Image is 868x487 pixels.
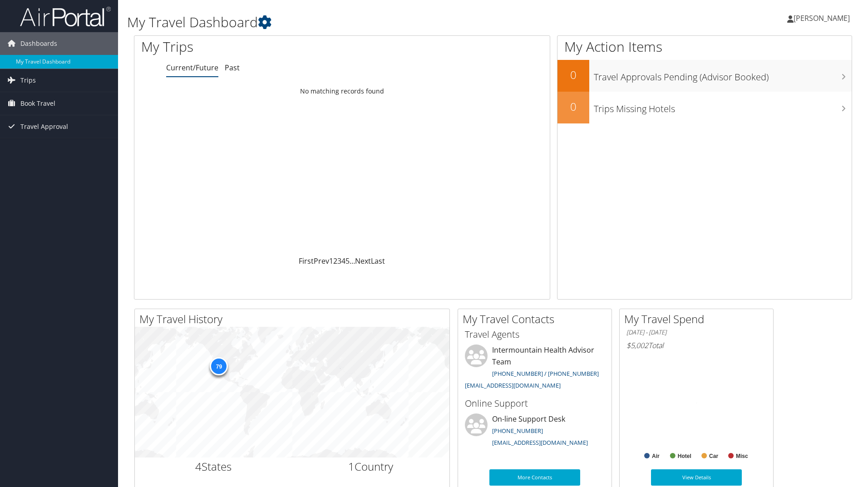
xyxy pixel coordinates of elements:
h6: Total [626,340,766,350]
a: 2 [333,256,337,266]
h1: My Action Items [557,37,852,56]
span: Dashboards [20,32,57,55]
h2: States [142,459,286,474]
h2: 0 [557,99,589,114]
a: 0Trips Missing Hotels [557,92,852,123]
h3: Travel Agents [465,328,605,341]
text: Car [709,453,718,459]
span: [PERSON_NAME] [794,13,850,23]
a: View Details [651,469,742,486]
a: 5 [345,256,350,266]
li: Intermountain Health Advisor Team [460,344,609,393]
a: First [299,256,314,266]
h2: 0 [557,67,589,83]
h3: Trips Missing Hotels [594,98,852,115]
a: 4 [341,256,345,266]
span: … [350,256,355,266]
h1: My Trips [141,37,370,56]
span: $5,002 [626,340,648,350]
h3: Travel Approvals Pending (Advisor Booked) [594,66,852,84]
span: 1 [348,459,355,474]
h6: [DATE] - [DATE] [626,328,766,337]
a: Next [355,256,371,266]
a: [EMAIL_ADDRESS][DOMAIN_NAME] [465,381,561,389]
a: 0Travel Approvals Pending (Advisor Booked) [557,60,852,92]
span: Book Travel [20,92,55,115]
a: Last [371,256,385,266]
td: No matching records found [134,83,550,99]
li: On-line Support Desk [460,413,609,451]
a: [PHONE_NUMBER] [492,427,543,435]
a: 3 [337,256,341,266]
h1: My Travel Dashboard [127,13,615,32]
h2: Country [299,459,443,474]
h2: My Travel History [139,311,449,327]
h3: Online Support [465,397,605,410]
a: 1 [329,256,333,266]
div: 79 [210,357,228,375]
h2: My Travel Spend [624,311,773,327]
a: Current/Future [166,63,218,73]
a: [EMAIL_ADDRESS][DOMAIN_NAME] [492,438,588,447]
span: Trips [20,69,36,92]
a: [PHONE_NUMBER] / [PHONE_NUMBER] [492,369,599,378]
a: [PERSON_NAME] [787,5,859,32]
span: 4 [195,459,202,474]
h2: My Travel Contacts [463,311,612,327]
span: Travel Approval [20,115,68,138]
text: Air [652,453,660,459]
img: airportal-logo.png [20,6,111,27]
a: Past [225,63,240,73]
a: More Contacts [489,469,580,486]
text: Misc [736,453,748,459]
text: Hotel [678,453,691,459]
a: Prev [314,256,329,266]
